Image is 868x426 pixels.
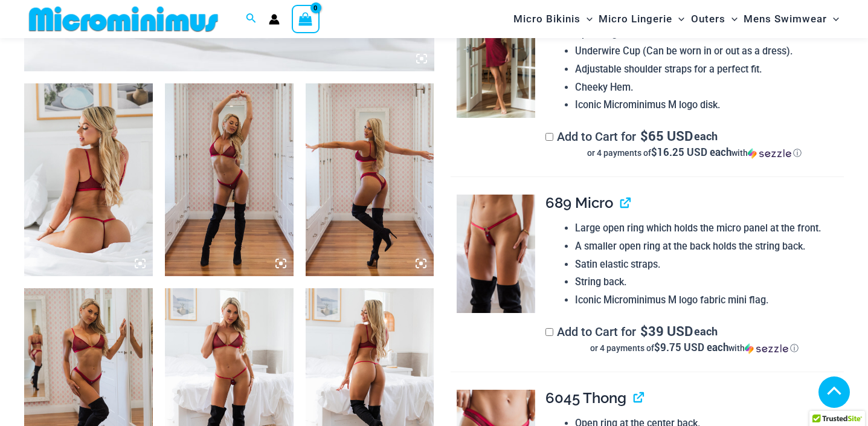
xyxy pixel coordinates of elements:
li: Cheeky Hem. [575,79,844,97]
img: Guilty Pleasures Red 1045 Bra 6045 Thong [306,83,434,276]
span: 39 USD [640,325,693,337]
span: Micro Bikinis [513,4,580,34]
li: Large open ring which holds the micro panel at the front. [575,219,844,237]
div: or 4 payments of$9.75 USD eachwithSezzle Click to learn more about Sezzle [545,342,844,354]
li: Underwire Cup (Can be worn in or out as a dress). [575,42,844,60]
img: Sezzle [748,148,791,159]
label: Add to Cart for [545,324,844,354]
li: Satin elastic straps. [575,256,844,274]
span: each [694,130,718,142]
div: or 4 payments of$16.25 USD eachwithSezzle Click to learn more about Sezzle [545,147,844,159]
a: Mens SwimwearMenu ToggleMenu Toggle [741,4,842,34]
div: or 4 payments of with [545,147,844,159]
span: 65 USD [640,130,693,142]
li: Iconic Microminimus M logo fabric mini flag. [575,291,844,309]
label: Add to Cart for [545,129,844,159]
img: Guilty Pleasures Red 1045 Bra 6045 Thong [165,83,294,276]
span: Mens Swimwear [744,4,827,34]
span: 689 Micro [545,194,613,211]
li: Adjustable shoulder straps for a perfect fit. [575,60,844,79]
div: or 4 payments of with [545,342,844,354]
a: Micro LingerieMenu ToggleMenu Toggle [596,4,687,34]
a: Account icon link [269,14,280,25]
li: Iconic Microminimus M logo disk. [575,96,844,114]
span: $ [640,322,648,340]
a: Micro BikinisMenu ToggleMenu Toggle [510,4,596,34]
nav: Site Navigation [509,2,844,36]
img: Sezzle [745,343,788,354]
img: Guilty Pleasures Red 1045 Bra 689 Micro [24,83,153,276]
input: Add to Cart for$65 USD eachor 4 payments of$16.25 USD eachwithSezzle Click to learn more about Se... [545,133,553,141]
li: A smaller open ring at the back holds the string back. [575,237,844,256]
span: $ [640,127,648,144]
span: 6045 Thong [545,389,626,407]
span: Micro Lingerie [599,4,672,34]
a: View Shopping Cart, empty [292,5,320,33]
span: Menu Toggle [827,4,839,34]
span: Menu Toggle [725,4,738,34]
span: Menu Toggle [672,4,684,34]
img: MM SHOP LOGO FLAT [24,5,223,33]
span: $9.75 USD each [654,340,728,354]
span: $16.25 USD each [651,145,731,159]
input: Add to Cart for$39 USD eachor 4 payments of$9.75 USD eachwithSezzle Click to learn more about Sezzle [545,328,553,336]
a: Search icon link [246,11,257,27]
span: Outers [691,4,725,34]
span: each [694,325,718,337]
a: OutersMenu ToggleMenu Toggle [688,4,741,34]
img: Guilty Pleasures Red 689 Micro [457,195,535,312]
span: Menu Toggle [580,4,593,34]
li: String back. [575,273,844,291]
